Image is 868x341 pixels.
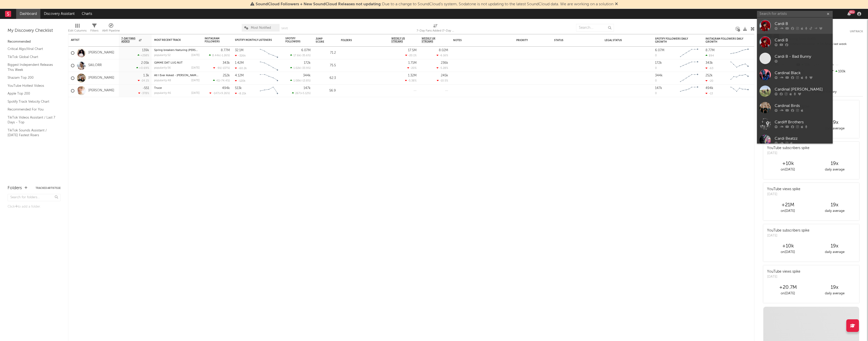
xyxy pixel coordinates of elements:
[71,39,109,42] div: Artist
[191,54,200,57] div: [DATE]
[847,12,851,16] button: 99+
[68,21,87,36] div: Edit Columns
[706,74,713,77] div: 252k
[205,37,222,43] div: Instagram Followers
[221,49,230,52] div: 8.77M
[765,202,811,208] div: +21M
[767,151,809,156] div: [DATE]
[829,62,863,68] div: --
[422,37,441,43] span: Weekly UK Streams
[8,83,56,89] a: YouTube Hottest Videos
[90,21,98,36] div: Filters
[408,61,417,65] div: 1.71M
[121,37,138,43] span: 7-Day Fans Added
[223,61,230,65] div: 343k
[78,9,96,19] a: Charts
[8,39,61,45] div: Recommended
[102,21,120,36] div: A&R Pipeline
[16,9,40,19] a: Dashboard
[235,39,273,42] div: Spotify Monthly Listeners
[655,37,693,43] div: Spotify Followers Daily Growth
[293,67,300,70] span: 1.02k
[439,49,448,52] div: 8.02M
[304,61,311,65] div: 172k
[775,37,830,43] div: Cardi B
[811,120,858,126] div: 19 x
[316,88,336,94] div: 56.9
[605,39,637,42] div: Legal Status
[441,74,448,77] div: 245k
[728,59,751,72] svg: Chart title
[301,92,310,95] span: +5.12 %
[706,37,743,43] div: Instagram Followers Daily Growth
[655,54,657,57] div: 0
[68,28,87,34] div: Edit Columns
[154,92,171,95] div: popularity: 46
[775,119,830,125] div: Cardiff Brothers
[811,285,858,291] div: 19 x
[811,167,858,173] div: daily average
[408,49,417,52] div: 17.5M
[775,136,830,142] div: Cardi Beatzz
[235,61,244,65] div: 1.42M
[405,79,417,82] div: -5.38 %
[316,37,328,43] div: Jump Score
[154,67,171,69] div: popularity: 56
[706,79,713,82] div: -20
[8,185,22,191] div: Folders
[757,34,833,50] a: Cardi B
[88,63,102,68] a: SAILORR
[235,67,247,70] div: -60.2k
[757,132,833,149] a: Cardi Beatzz
[417,28,454,34] div: 7-Day Fans Added (7-Day Fans Added)
[408,74,417,77] div: 1.32M
[154,74,200,77] div: All I Ever Asked - Zerb Remix
[767,274,800,279] div: [DATE]
[706,49,715,52] div: 8.77M
[757,83,833,99] a: Cardinal [PERSON_NAME]
[407,66,417,70] div: -20 %
[706,67,713,70] div: -63
[765,208,811,214] div: on [DATE]
[235,49,243,52] div: 32.1M
[728,47,751,59] svg: Chart title
[154,62,200,64] div: GIMME DAT LUG NUT
[235,92,246,95] div: -8.21k
[90,28,98,34] div: Filters
[728,84,751,97] svg: Chart title
[8,91,56,96] a: Apple Top 200
[678,47,700,59] svg: Chart title
[88,76,114,80] a: [PERSON_NAME]
[8,75,56,80] a: Shazam Top 200
[811,126,858,132] div: daily average
[850,29,863,34] button: Untrack
[290,66,311,70] div: ( )
[304,87,311,90] div: 147k
[767,187,800,192] div: YouTube views spike
[678,84,700,97] svg: Chart title
[757,50,833,67] a: Cardi B - Bad Bunny
[655,61,662,65] div: 172k
[655,67,657,70] div: 0
[576,24,614,32] input: Search...
[154,39,192,42] div: Most Recent Track
[213,92,219,95] span: -147
[8,99,56,104] a: Spotify Track Velocity Chart
[303,74,311,77] div: 344k
[235,79,246,82] div: -120k
[235,87,242,90] div: 513k
[301,67,310,70] span: -33.9 %
[301,54,310,57] span: -35.6 %
[767,192,800,197] div: [DATE]
[212,54,220,57] span: 8.44k
[655,87,662,90] div: 147k
[8,62,56,72] a: Biggest Independent Releases This Week
[706,54,714,57] div: 894
[615,2,618,6] span: Dismiss
[655,92,657,95] div: 0
[154,62,183,64] a: GIMME DAT LUG NUT
[811,249,858,255] div: daily average
[437,54,448,57] div: -6.16 %
[417,21,454,36] div: 7-Day Fans Added (7-Day Fans Added)
[292,92,311,95] div: ( )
